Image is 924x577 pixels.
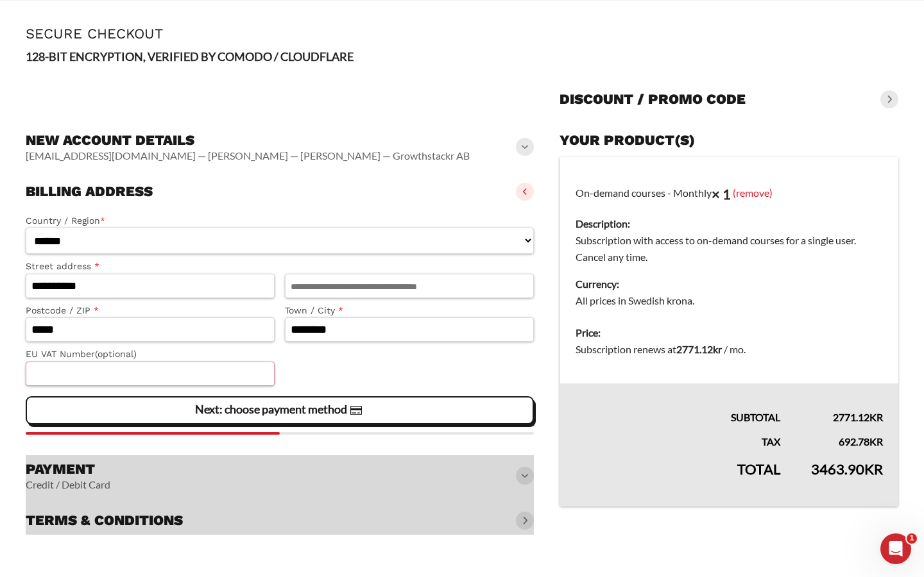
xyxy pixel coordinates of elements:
[560,383,796,426] th: Subtotal
[95,349,137,359] span: (optional)
[26,396,534,424] vaadin-button: Next: choose payment method
[676,343,722,355] bdi: 2771.12
[26,303,275,318] label: Postcode / ZIP
[833,411,883,423] bdi: 2771.12
[907,533,917,544] span: 1
[26,49,354,63] strong: 128-BIT ENCRYPTION, VERIFIED BY COMODO / CLOUDFLARE
[26,183,153,201] h3: Billing address
[26,131,470,149] h3: New account details
[713,343,722,355] span: kr
[26,213,534,228] label: Country / Region
[733,186,773,198] a: (remove)
[576,343,746,355] span: Subscription renews at .
[560,426,796,450] th: Tax
[576,215,883,232] dt: Description:
[869,411,883,423] span: kr
[560,157,899,317] td: On-demand courses - Monthly
[869,435,883,447] span: kr
[26,149,470,162] vaadin-horizontal-layout: [EMAIL_ADDRESS][DOMAIN_NAME] — [PERSON_NAME] — [PERSON_NAME] — Growthstackr AB
[576,232,883,265] dd: Subscription with access to on-demand courses for a single user. Cancel any time.
[576,324,883,341] dt: Price:
[576,276,883,292] dt: Currency:
[839,435,883,447] bdi: 692.78
[724,343,744,355] span: / mo
[285,303,534,318] label: Town / City
[864,460,883,478] span: kr
[26,259,275,274] label: Street address
[26,26,898,42] h1: Secure Checkout
[811,460,883,478] bdi: 3463.90
[560,450,796,506] th: Total
[880,533,911,564] iframe: Intercom live chat
[26,347,275,362] label: EU VAT Number
[576,292,883,309] dd: All prices in Swedish krona.
[560,90,746,108] h3: Discount / promo code
[712,185,731,203] strong: × 1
